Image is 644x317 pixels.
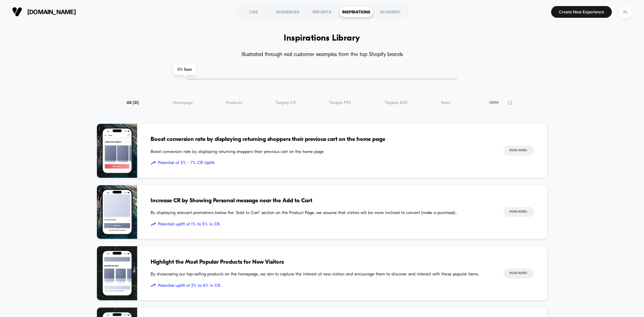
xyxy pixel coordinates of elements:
[226,100,242,105] span: Products
[275,100,296,105] span: Targets CR
[617,5,634,19] button: AL
[97,124,137,178] img: Boost conversion rate by displaying returning shoppers their previous cart on the home page
[97,52,547,58] h4: Illustrated through real customer examples from the top Shopify brands
[151,197,490,205] span: Increase CR by Showing Personal message near the Add to Cart
[97,246,137,300] img: By showcasing our top-selling products on the homepage, we aim to capture the interest of new vis...
[173,65,196,75] span: 0 % Seen
[151,149,490,155] span: Boost conversion rate by displaying returning shoppers their previous cart on the home page
[271,6,305,17] div: AUDIENCES
[551,6,612,18] button: Create New Experience
[97,185,137,239] img: By displaying relevant promotions below the "Add to Cart" section on the Product Page, we assume ...
[151,271,490,278] span: By showcasing our top-selling products on the homepage, we aim to capture the interest of new vis...
[385,100,408,105] span: Targets AOV
[126,100,139,105] span: All
[503,207,534,217] button: Read More>
[305,6,339,17] div: REPORTS
[27,8,76,15] span: [DOMAIN_NAME]
[236,6,271,17] div: LIVE
[10,6,78,17] button: [DOMAIN_NAME]
[151,160,490,166] span: Potential of 5% - 7% CR Uplift.
[151,282,490,289] span: Potential uplift of 2% to 8% in CR.
[441,100,450,105] span: Seen
[151,221,490,228] span: Potential uplift of 1% to 5% in CR.
[339,6,373,17] div: INSPIRATIONS
[151,210,490,216] span: By displaying relevant promotions below the "Add to Cart" section on the Product Page, we assume ...
[284,34,360,43] h1: Inspirations Library
[619,5,632,18] div: AL
[503,268,534,278] button: Read More>
[12,7,22,17] img: Visually logo
[373,6,408,17] div: ACADEMY
[132,101,139,105] span: ( 31 )
[151,258,490,267] span: Highlight the Most Popular Products for New Visitors
[329,100,351,105] span: Targets PSV
[503,146,534,156] button: Read More>
[151,135,490,144] span: Boost conversion rate by displaying returning shoppers their previous cart on the home page
[172,100,193,105] span: Homepage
